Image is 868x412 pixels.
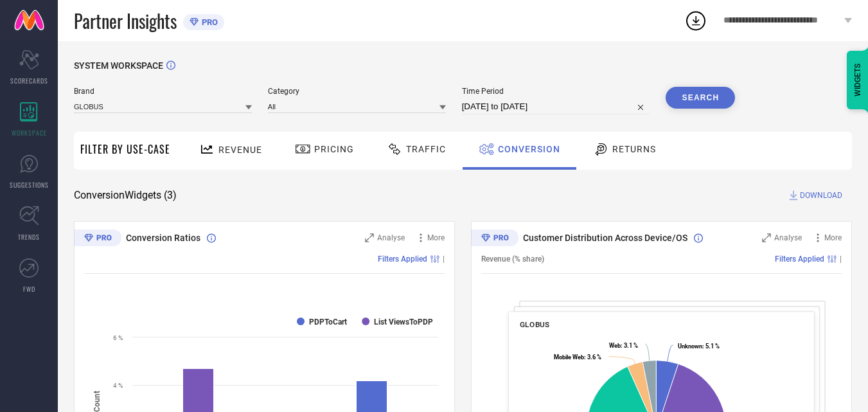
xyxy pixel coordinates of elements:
span: SCORECARDS [10,76,48,85]
span: Returns [612,144,656,154]
input: Select time period [462,99,650,114]
span: | [443,255,445,264]
span: GLOBUS [520,320,549,329]
span: TRENDS [18,232,40,242]
div: Premium [471,229,518,249]
button: Search [666,87,735,109]
tspan: Web [609,342,621,349]
span: More [824,233,842,242]
svg: Zoom [365,233,374,242]
span: Conversion [498,144,560,154]
span: Revenue (% share) [481,255,544,264]
span: Analyse [774,233,802,242]
span: Category [268,87,446,96]
span: SUGGESTIONS [10,180,49,190]
span: Revenue [218,145,262,155]
div: Premium [74,229,121,249]
span: More [427,233,445,242]
text: List ViewsToPDP [374,318,433,327]
text: 4 % [113,382,123,389]
text: : 3.6 % [554,354,601,361]
span: Pricing [314,144,354,154]
span: Brand [74,87,252,96]
tspan: Mobile Web [554,354,584,361]
span: SYSTEM WORKSPACE [74,60,163,71]
span: WORKSPACE [12,128,47,138]
span: | [840,255,842,264]
span: DOWNLOAD [800,189,842,202]
text: 6 % [113,334,123,341]
span: Conversion Ratios [126,233,200,243]
span: PRO [199,17,218,27]
span: Filters Applied [378,255,427,264]
span: Analyse [377,233,405,242]
span: Filters Applied [775,255,824,264]
span: Time Period [462,87,650,96]
svg: Zoom [762,233,771,242]
span: Partner Insights [74,8,177,34]
span: Customer Distribution Across Device/OS [523,233,687,243]
span: Traffic [406,144,446,154]
div: Open download list [684,9,707,32]
span: Conversion Widgets ( 3 ) [74,189,177,202]
span: FWD [23,284,35,294]
tspan: Unknown [678,343,702,350]
text: : 3.1 % [609,342,638,349]
span: Filter By Use-Case [80,141,170,157]
text: : 5.1 % [678,343,720,350]
text: PDPToCart [309,318,347,327]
